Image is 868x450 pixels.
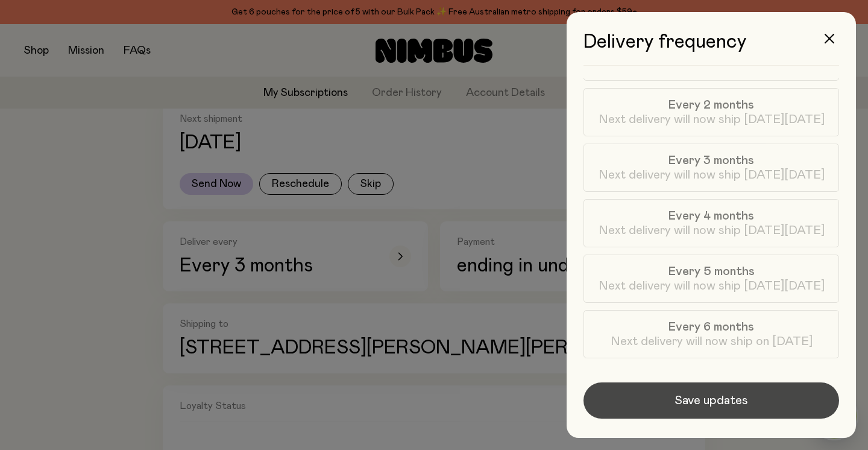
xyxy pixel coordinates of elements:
span: Every 3 months [668,153,754,168]
h3: Delivery frequency [583,31,839,66]
span: Save updates [675,392,748,409]
span: Next delivery will now ship [DATE][DATE] [599,223,825,238]
span: Next delivery will now ship [DATE][DATE] [599,112,825,127]
span: Every 6 months [668,320,754,334]
span: Next delivery will now ship on [DATE] [611,334,813,349]
span: Every 5 months [668,264,755,279]
span: Every 2 months [668,98,754,112]
span: Every 4 months [668,209,754,223]
span: Next delivery will now ship [DATE][DATE] [599,279,825,293]
button: Save updates [583,382,839,419]
span: Next delivery will now ship [DATE][DATE] [599,168,825,182]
